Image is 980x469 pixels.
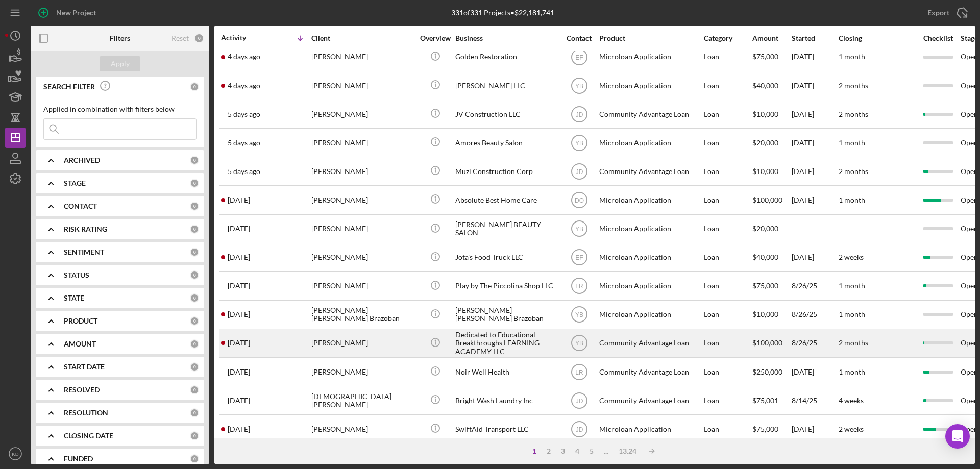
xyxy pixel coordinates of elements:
[752,415,791,442] div: $75,000
[599,43,701,70] div: Microloan Application
[704,415,751,442] div: Loan
[704,215,751,242] div: Loan
[599,387,701,414] div: Community Advantage Loan
[792,158,838,185] div: [DATE]
[599,447,614,455] div: ...
[575,340,583,347] text: YB
[194,33,204,43] div: 0
[64,340,96,348] b: AMOUNT
[792,72,838,99] div: [DATE]
[64,386,100,394] b: RESOLVED
[839,195,865,204] time: 1 month
[792,415,838,442] div: [DATE]
[792,43,838,70] div: [DATE]
[575,168,583,175] text: JD
[311,129,413,156] div: [PERSON_NAME]
[599,358,701,385] div: Community Advantage Loan
[792,387,838,414] div: 8/14/25
[311,301,413,328] div: [PERSON_NAME] [PERSON_NAME] Brazoban
[455,387,557,414] div: Bright Wash Laundry Inc
[575,311,583,318] text: YB
[228,282,250,290] time: 2025-08-26 21:07
[311,43,413,70] div: [PERSON_NAME]
[5,443,26,464] button: KD
[190,179,199,188] div: 0
[228,82,260,90] time: 2025-08-29 16:31
[228,167,260,176] time: 2025-08-28 13:27
[228,196,250,204] time: 2025-08-28 01:38
[311,101,413,128] div: [PERSON_NAME]
[190,316,199,326] div: 0
[927,3,949,23] div: Export
[599,415,701,442] div: Microloan Application
[455,43,557,70] div: Golden Restoration
[704,387,751,414] div: Loan
[455,301,557,328] div: [PERSON_NAME] [PERSON_NAME] Brazoban
[792,129,838,156] div: [DATE]
[792,273,838,300] div: 8/26/25
[599,186,701,213] div: Microloan Application
[110,34,130,42] b: Filters
[575,139,583,146] text: YB
[792,330,838,357] div: 8/26/25
[792,244,838,271] div: [DATE]
[839,52,865,61] time: 1 month
[556,447,570,455] div: 3
[916,34,960,42] div: Checklist
[839,310,865,318] time: 1 month
[614,447,642,455] div: 13.24
[752,244,791,271] div: $40,000
[12,451,18,457] text: KD
[228,225,250,233] time: 2025-08-27 19:57
[752,158,791,185] div: $10,000
[190,248,199,257] div: 0
[111,56,130,71] div: Apply
[839,281,865,290] time: 1 month
[31,3,106,23] button: New Project
[64,202,97,210] b: CONTACT
[64,156,100,164] b: ARCHIVED
[704,129,751,156] div: Loan
[599,215,701,242] div: Microloan Application
[455,358,557,385] div: Noir Well Health
[752,34,791,42] div: Amount
[190,431,199,440] div: 0
[190,293,199,303] div: 0
[311,273,413,300] div: [PERSON_NAME]
[455,244,557,271] div: Jota's Food Truck LLC
[575,254,583,261] text: EF
[64,409,108,417] b: RESOLUTION
[311,34,413,42] div: Client
[575,283,583,290] text: LR
[190,225,199,234] div: 0
[839,367,865,376] time: 1 month
[190,454,199,463] div: 0
[792,358,838,385] div: [DATE]
[752,273,791,300] div: $75,000
[64,179,86,187] b: STAGE
[311,158,413,185] div: [PERSON_NAME]
[575,82,583,89] text: YB
[228,368,250,376] time: 2025-08-26 15:56
[570,447,584,455] div: 4
[599,34,701,42] div: Product
[752,72,791,99] div: $40,000
[416,34,454,42] div: Overview
[917,3,975,23] button: Export
[64,294,84,302] b: STATE
[599,330,701,357] div: Community Advantage Loan
[839,396,864,405] time: 4 weeks
[584,447,599,455] div: 5
[839,34,915,42] div: Closing
[752,358,791,385] div: $250,000
[455,158,557,185] div: Muzi Construction Corp
[792,301,838,328] div: 8/26/25
[599,101,701,128] div: Community Advantage Loan
[228,310,250,318] time: 2025-08-26 20:36
[945,424,970,449] div: Open Intercom Messenger
[228,53,260,61] time: 2025-08-30 02:01
[311,330,413,357] div: [PERSON_NAME]
[311,244,413,271] div: [PERSON_NAME]
[64,363,105,371] b: START DATE
[704,330,751,357] div: Loan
